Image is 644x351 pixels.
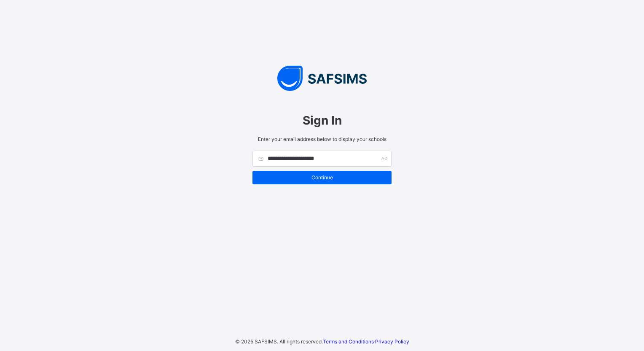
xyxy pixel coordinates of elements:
[375,338,409,345] a: Privacy Policy
[323,338,374,345] a: Terms and Conditions
[252,113,392,128] span: Sign In
[259,174,385,181] span: Continue
[323,338,409,345] span: ·
[235,338,323,345] span: © 2025 SAFSIMS. All rights reserved.
[244,66,400,91] img: SAFSIMS Logo
[252,136,392,142] span: Enter your email address below to display your schools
